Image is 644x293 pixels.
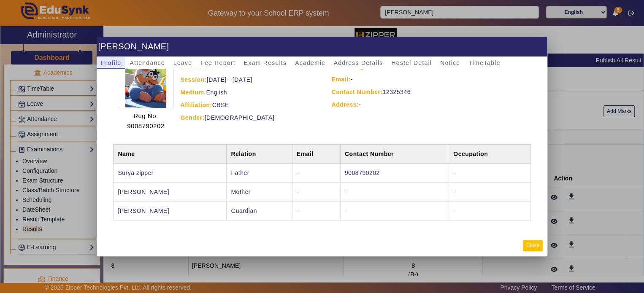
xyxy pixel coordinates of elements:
[340,144,449,163] th: Contact Number
[244,60,287,66] span: Exam Results
[292,201,340,220] td: -
[292,182,340,201] td: -
[114,144,227,163] th: Name
[332,89,383,95] strong: Contact Number:
[227,182,292,201] td: Mother
[332,101,359,108] strong: Address:
[332,87,528,97] div: 12325346
[449,201,531,220] td: -
[180,102,212,108] strong: Affiliation:
[180,64,206,70] strong: Roll No.:
[180,113,311,123] div: [DEMOGRAPHIC_DATA]
[333,60,383,66] span: Address Details
[449,182,531,201] td: -
[295,60,325,66] span: Academic
[227,163,292,182] td: Father
[292,163,340,182] td: -
[440,60,460,66] span: Notice
[227,144,292,163] th: Relation
[180,75,311,85] div: [DATE] - [DATE]
[332,74,528,84] div: -
[340,182,449,201] td: -
[180,87,311,97] div: English
[332,76,351,83] strong: Email:
[114,201,227,220] td: [PERSON_NAME]
[391,60,432,66] span: Hostel Detail
[449,163,531,182] td: -
[114,182,227,201] td: [PERSON_NAME]
[292,144,340,163] th: Email
[180,76,206,83] strong: Session:
[180,100,311,110] div: CBSE
[173,60,192,66] span: Leave
[468,60,500,66] span: TimeTable
[227,201,292,220] td: Guardian
[180,114,204,121] strong: Gender:
[523,240,543,251] button: Close
[332,99,528,110] div: -
[127,121,164,131] p: 9008790202
[130,60,165,66] span: Attendance
[114,163,227,182] td: Surya zipper
[340,163,449,182] td: 9008790202
[101,60,121,66] span: Profile
[340,201,449,220] td: -
[180,89,206,96] strong: Medium:
[118,37,173,108] img: ef996a47-5e70-4dc8-bbd6-8977c6661d5c
[127,111,164,121] p: Reg No:
[200,60,235,66] span: Fee Report
[97,37,547,56] h1: [PERSON_NAME]
[332,63,366,70] strong: Nationality:
[449,144,531,163] th: Occupation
